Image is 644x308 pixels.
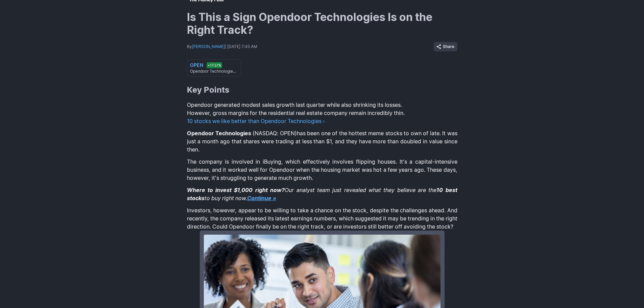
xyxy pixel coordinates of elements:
div: By | [DATE] 7:45 AM [187,44,434,49]
div: OPEN [190,62,203,69]
a: OPEN +17.57% Opendoor Technologies Inc [187,60,241,76]
p: Opendoor generated modest sales growth last quarter while also shrinking its losses. [187,101,457,109]
strong: 10 best stocks [187,187,457,202]
p: has been one of the hottest meme stocks to own of late. It was just a month ago that shares were ... [187,129,457,153]
strong: Where to invest $1,000 right now? [187,187,285,193]
h2: Key Points [187,85,457,95]
em: Our analyst team just revealed what they believe are the to buy right now. [187,187,457,202]
p: However, gross margins for the residential real estate company remain incredibly thin. [187,109,457,117]
a: [PERSON_NAME] [192,44,225,49]
strong: Opendoor Technologies [187,130,251,137]
span: (NASDAQ: OPEN) [253,130,296,137]
button: Share [434,42,457,51]
p: The company is involved in iBuying, which effectively involves flipping houses. It's a capital-in... [187,158,457,182]
div: Opendoor Technologies Inc [190,69,238,74]
a: Continue » [247,195,276,202]
a: 10 stocks we like better than Opendoor Technologies › [187,118,325,124]
div: +17.57% [207,62,222,68]
span: Share [443,43,454,50]
h1: Is This a Sign Opendoor Technologies Is on the Right Track? [187,11,457,37]
p: Investors, however, appear to be willing to take a chance on the stock, despite the challenges ah... [187,206,457,231]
